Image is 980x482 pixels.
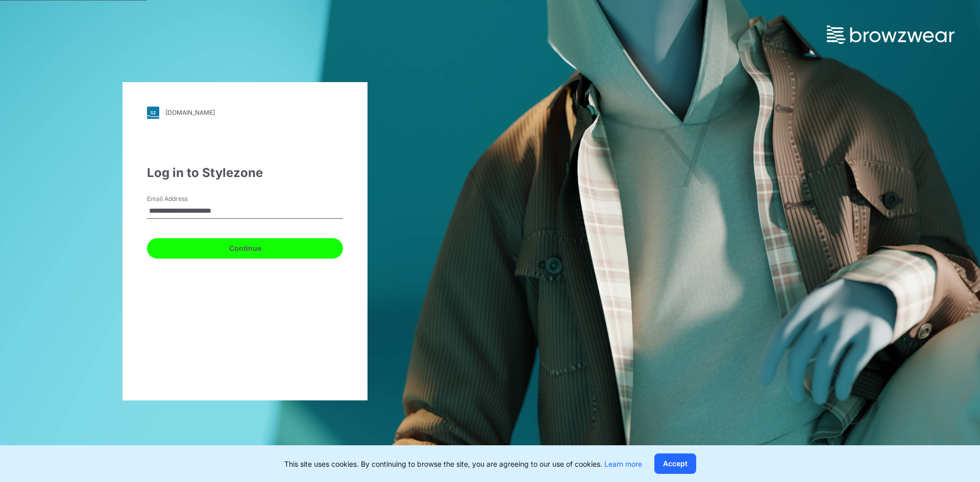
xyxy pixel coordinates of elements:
[147,107,159,119] img: svg+xml;base64,PHN2ZyB3aWR0aD0iMjgiIGhlaWdodD0iMjgiIHZpZXdCb3g9IjAgMCAyOCAyOCIgZmlsbD0ibm9uZSIgeG...
[147,164,343,182] div: Log in to Stylezone
[654,453,696,474] button: Accept
[147,107,343,119] a: [DOMAIN_NAME]
[604,460,642,468] a: Learn more
[147,238,343,259] button: Continue
[284,459,642,469] p: This site uses cookies. By continuing to browse the site, you are agreeing to our use of cookies.
[147,194,218,204] label: Email Address
[165,109,215,116] div: [DOMAIN_NAME]
[827,26,954,44] img: browzwear-logo.73288ffb.svg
